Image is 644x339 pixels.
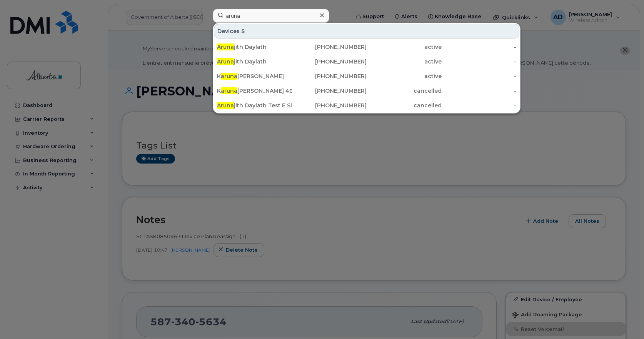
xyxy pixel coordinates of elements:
div: - [442,43,517,51]
span: Aruna [217,43,234,50]
a: Karuna[PERSON_NAME][PHONE_NUMBER]active- [214,69,519,83]
div: - [442,87,517,95]
div: cancelled [367,102,442,109]
div: Devices [214,24,519,38]
span: aruna [221,73,237,80]
div: active [367,43,442,51]
div: active [367,58,442,65]
a: Arunajith Daylath[PHONE_NUMBER]active- [214,40,519,54]
div: [PHONE_NUMBER] [292,72,367,80]
div: jith Daylath [217,43,292,51]
div: jith Daylath Test E Sim [217,102,292,109]
span: Aruna [217,102,234,109]
div: K [PERSON_NAME] [217,72,292,80]
div: [PHONE_NUMBER] [292,87,367,95]
div: - [442,72,517,80]
div: cancelled [367,87,442,95]
div: [PHONE_NUMBER] [292,58,367,65]
div: [PHONE_NUMBER] [292,102,367,109]
div: jith Daylath [217,58,292,65]
div: K [PERSON_NAME] 4036137071 [217,87,292,95]
div: [PHONE_NUMBER] [292,43,367,51]
div: - [442,58,517,65]
a: Arunajith Daylath[PHONE_NUMBER]active- [214,55,519,68]
span: 5 [241,27,245,35]
span: aruna [221,87,237,94]
a: Arunajith Daylath Test E Sim[PHONE_NUMBER]cancelled- [214,99,519,112]
a: Karuna[PERSON_NAME] 4036137071[PHONE_NUMBER]cancelled- [214,84,519,98]
div: active [367,72,442,80]
div: - [442,102,517,109]
span: Aruna [217,58,234,65]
